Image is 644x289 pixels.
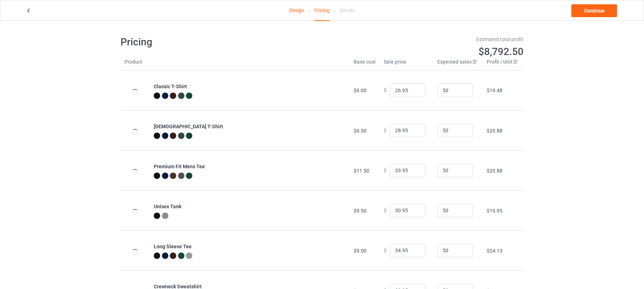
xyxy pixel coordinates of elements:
[478,46,523,58] span: $8,792.50
[340,0,355,20] div: Details
[483,58,523,70] th: Profit / Unit
[327,36,524,43] div: Estimated total profit
[154,204,181,209] b: Unisex Tank
[121,58,150,70] th: Product
[154,124,223,129] b: [DEMOGRAPHIC_DATA] T-Shirt
[384,88,387,93] span: $
[384,168,387,173] span: $
[487,168,502,174] span: $20.88
[162,213,168,219] img: heather_texture.png
[487,208,502,214] span: $19.95
[121,36,317,49] h1: Pricing
[154,84,187,89] b: Classic T-Shirt
[354,248,367,254] span: $9.00
[350,58,380,70] th: Base cost
[154,164,205,169] b: Premium Fit Mens Tee
[154,244,192,249] b: Long Sleeve Tee
[314,0,330,21] div: Pricing
[380,58,433,70] th: Sale price
[571,4,617,17] a: Continue
[384,208,387,213] span: $
[354,128,367,134] span: $6.50
[487,248,502,254] span: $24.13
[487,128,502,134] span: $20.88
[433,58,483,70] th: Expected sales
[289,0,304,20] a: Design
[384,248,387,253] span: $
[354,168,369,174] span: $11.50
[384,128,387,133] span: $
[354,88,367,93] span: $6.00
[487,88,502,93] span: $19.48
[354,208,367,214] span: $9.50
